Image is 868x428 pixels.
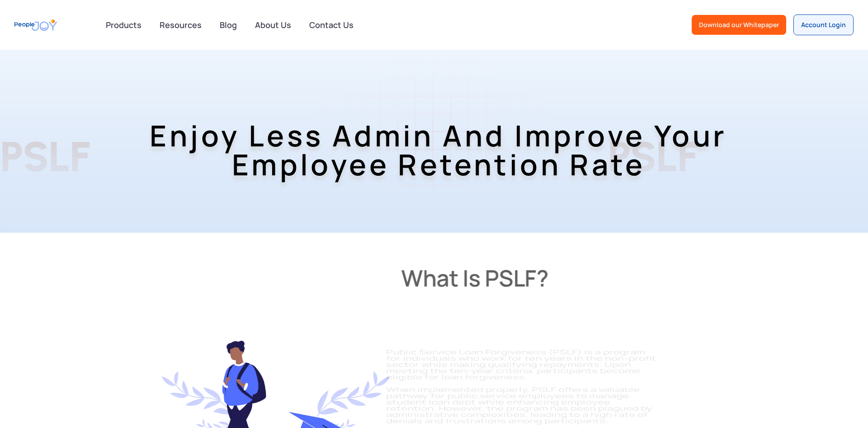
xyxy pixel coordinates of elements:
[304,15,359,35] a: Contact Us
[214,15,242,35] a: Blog
[692,15,786,35] a: Download our Whitepaper
[250,15,297,35] a: About Us
[14,15,57,35] a: home
[801,20,846,29] div: Account Login
[401,264,656,292] h2: What is PSLF?
[108,98,769,202] h1: Enjoy Less Admin and Improve Your Employee Retention Rate
[100,16,147,34] div: Products
[699,20,779,29] div: Download our Whitepaper
[386,349,660,424] p: Public Service Loan Forgiveness (PSLF) is a program for individuals who work for ten years in the...
[793,14,854,35] a: Account Login
[154,15,207,35] a: Resources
